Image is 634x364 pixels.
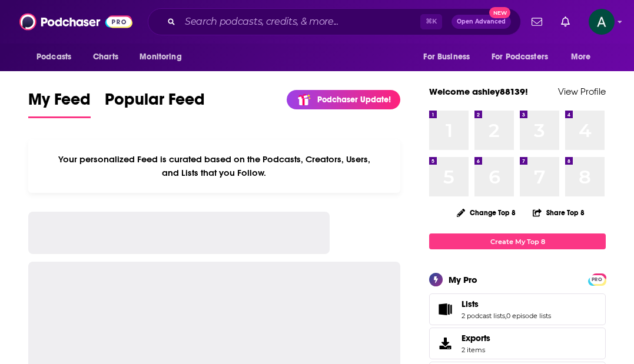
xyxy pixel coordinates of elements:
button: open menu [28,46,87,68]
span: Exports [462,333,490,343]
a: Create My Top 8 [429,233,606,249]
span: ⌘ K [420,14,442,29]
a: Lists [433,301,457,318]
div: My Pro [449,274,477,285]
button: Show profile menu [589,9,615,35]
span: Lists [429,293,606,325]
a: View Profile [558,86,606,97]
p: Podchaser Update! [317,95,391,105]
button: open menu [484,46,565,68]
a: 0 episode lists [506,312,551,320]
span: Monitoring [140,49,181,65]
span: Lists [462,299,479,309]
button: Share Top 8 [532,201,585,224]
a: Show notifications dropdown [527,12,547,32]
a: Show notifications dropdown [556,12,575,32]
img: User Profile [589,9,615,35]
a: 2 podcast lists [462,312,505,320]
img: Podchaser - Follow, Share and Rate Podcasts [19,11,132,33]
span: New [489,7,510,18]
div: Your personalized Feed is curated based on the Podcasts, Creators, Users, and Lists that you Follow. [28,139,400,193]
a: Lists [462,299,551,309]
span: For Business [423,49,470,65]
div: Search podcasts, credits, & more... [148,8,521,35]
span: Popular Feed [105,89,205,116]
span: Exports [433,335,457,352]
a: Charts [85,46,125,68]
a: PRO [590,275,604,283]
span: More [571,49,591,65]
span: For Podcasters [492,49,548,65]
span: Charts [93,49,118,65]
span: Open Advanced [457,19,506,25]
span: 2 items [462,346,490,354]
button: Open AdvancedNew [452,15,511,29]
input: Search podcasts, credits, & more... [180,12,420,31]
button: open menu [131,46,197,68]
a: Popular Feed [105,89,205,118]
button: Change Top 8 [450,205,523,220]
a: My Feed [28,89,91,118]
a: Exports [429,328,606,359]
a: Welcome ashley88139! [429,86,528,97]
button: open menu [415,46,484,68]
span: Podcasts [36,49,71,65]
span: My Feed [28,89,91,116]
span: , [505,312,506,320]
span: PRO [590,275,604,284]
button: open menu [563,46,606,68]
span: Logged in as ashley88139 [589,9,615,35]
